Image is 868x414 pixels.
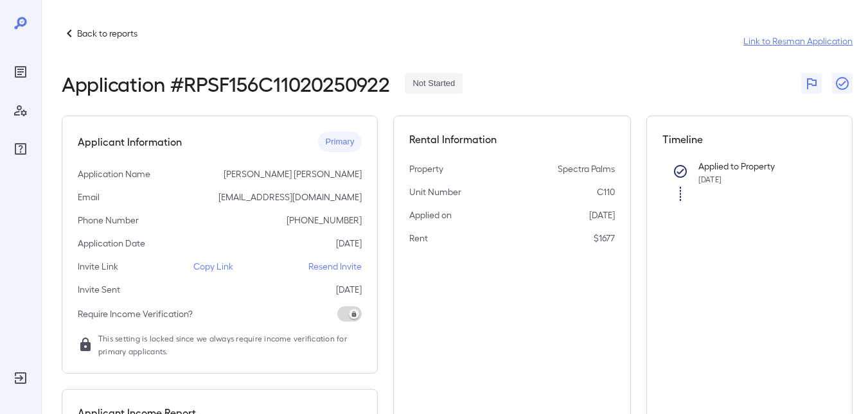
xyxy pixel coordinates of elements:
p: [PHONE_NUMBER] [287,214,362,227]
p: Email [78,191,100,203]
p: Rent [409,232,428,245]
h5: Applicant Information [78,134,182,150]
p: Phone Number [78,214,139,227]
span: [DATE] [698,175,722,184]
p: [DATE] [336,237,362,250]
p: $1677 [594,232,615,245]
p: Application Name [78,168,150,180]
p: Spectra Palms [558,162,615,175]
a: Link to Resman Application [743,35,853,47]
span: Not Started [405,78,463,90]
p: Unit Number [409,185,461,198]
span: This setting is locked since we always require income verification for primary applicants. [98,332,362,358]
p: Property [409,162,443,175]
div: FAQ [10,139,31,159]
p: [DATE] [589,209,615,221]
h5: Timeline [662,132,837,147]
h5: Rental Information [409,132,614,147]
div: Manage Users [10,100,31,121]
p: Application Date [78,237,145,250]
button: Flag Report [801,73,822,94]
p: Require Income Verification? [78,307,193,320]
p: Invite Link [78,260,118,273]
p: Resend Invite [308,260,362,273]
p: C110 [597,185,615,198]
p: [PERSON_NAME] [PERSON_NAME] [224,168,362,180]
span: Primary [318,136,362,148]
p: Applied on [409,209,452,221]
p: Applied to Property [698,160,816,173]
p: Invite Sent [78,283,120,296]
p: Back to reports [77,27,137,40]
p: [DATE] [336,283,362,296]
button: Close Report [832,73,853,94]
p: Copy Link [193,260,233,273]
h2: Application # RPSF156C11020250922 [62,72,389,95]
p: [EMAIL_ADDRESS][DOMAIN_NAME] [218,191,362,203]
div: Reports [10,62,31,82]
div: Log Out [10,368,31,388]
